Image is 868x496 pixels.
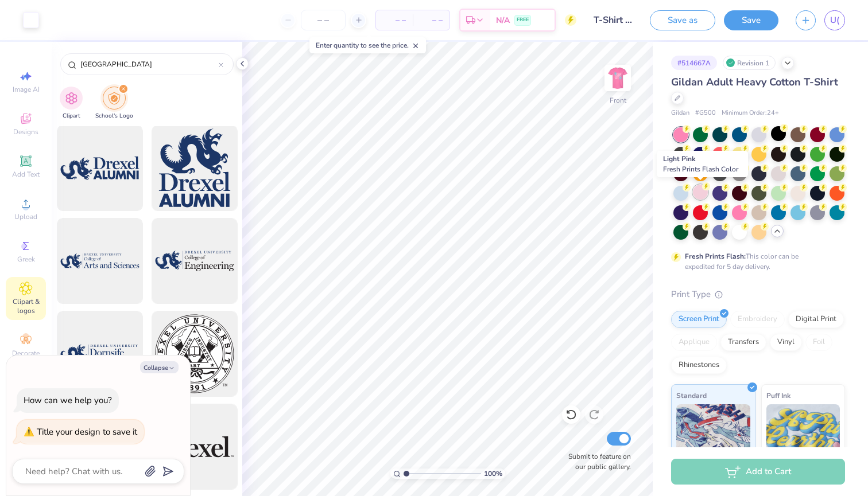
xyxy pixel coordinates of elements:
div: This color can be expedited for 5 day delivery. [685,251,826,272]
strong: Fresh Prints Flash: [685,252,746,261]
span: Decorate [12,349,40,358]
span: Clipart [63,112,80,120]
span: Gildan [671,108,689,118]
span: – – [420,14,443,26]
span: Minimum Order: 24 + [722,108,779,118]
div: Title your design to save it [37,426,137,438]
span: Upload [14,212,37,221]
div: filter for Clipart [60,87,83,120]
button: filter button [60,87,83,120]
span: Add Text [12,170,40,179]
button: Collapse [140,361,179,373]
span: Puff Ink [766,389,790,401]
a: U( [824,10,845,30]
div: # 514667A [671,56,717,70]
div: Light Pink [657,151,748,177]
button: filter button [95,87,133,120]
div: Rhinestones [671,357,727,374]
label: Submit to feature on our public gallery. [562,451,631,472]
span: N/A [496,14,510,26]
span: U( [830,14,839,27]
div: Digital Print [788,311,844,328]
img: Front [606,67,629,89]
button: Save as [650,10,715,30]
div: Screen Print [671,311,727,328]
span: FREE [517,16,529,24]
input: Untitled Design [585,9,641,32]
span: Clipart & logos [6,297,46,315]
img: Standard [676,404,750,462]
span: 100 % [484,468,502,479]
input: Try "WashU" [79,58,219,70]
div: Applique [671,334,717,351]
span: Standard [676,389,707,401]
div: Revision 1 [723,56,776,70]
div: Transfers [720,334,766,351]
div: Foil [805,334,832,351]
span: Image AI [13,85,40,94]
div: Print Type [671,288,845,301]
img: Clipart Image [65,92,78,105]
div: filter for School's Logo [95,87,133,120]
img: School's Logo Image [108,92,121,105]
div: Front [610,95,626,106]
img: Puff Ink [766,404,840,462]
span: Greek [17,255,35,264]
span: Fresh Prints Flash Color [663,165,738,174]
span: Gildan Adult Heavy Cotton T-Shirt [671,75,838,89]
div: How can we help you? [24,395,112,406]
div: Embroidery [730,311,785,328]
div: Enter quantity to see the price. [309,37,426,53]
span: Designs [13,127,38,136]
span: School's Logo [95,112,133,120]
span: # G500 [695,108,716,118]
input: – – [301,10,346,30]
div: Vinyl [770,334,802,351]
span: – – [383,14,406,26]
button: Save [724,10,778,30]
